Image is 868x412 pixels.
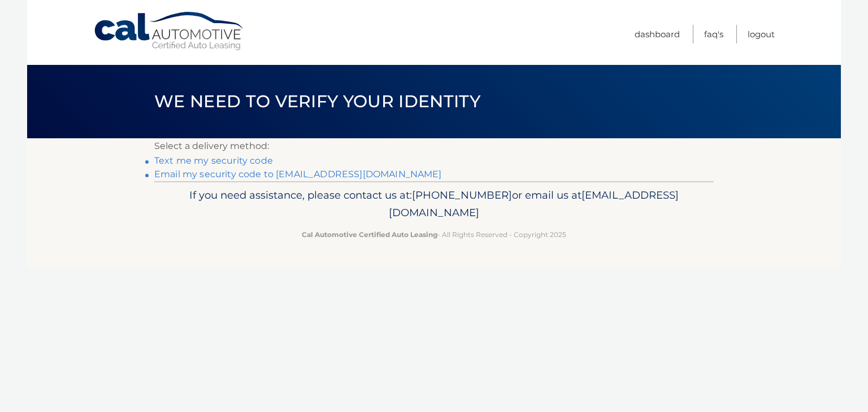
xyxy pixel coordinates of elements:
[154,91,480,112] span: We need to verify your identity
[93,11,246,51] a: Cal Automotive
[412,189,512,201] span: [PHONE_NUMBER]
[748,25,775,43] a: Logout
[635,25,680,43] a: Dashboard
[302,230,437,239] strong: Cal Automotive Certified Auto Leasing
[162,229,706,240] p: - All Rights Reserved - Copyright 2025
[154,169,442,179] a: Email my security code to [EMAIL_ADDRESS][DOMAIN_NAME]
[154,138,714,154] p: Select a delivery method:
[704,25,723,43] a: FAQ's
[162,186,706,222] p: If you need assistance, please contact us at: or email us at
[154,155,273,166] a: Text me my security code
